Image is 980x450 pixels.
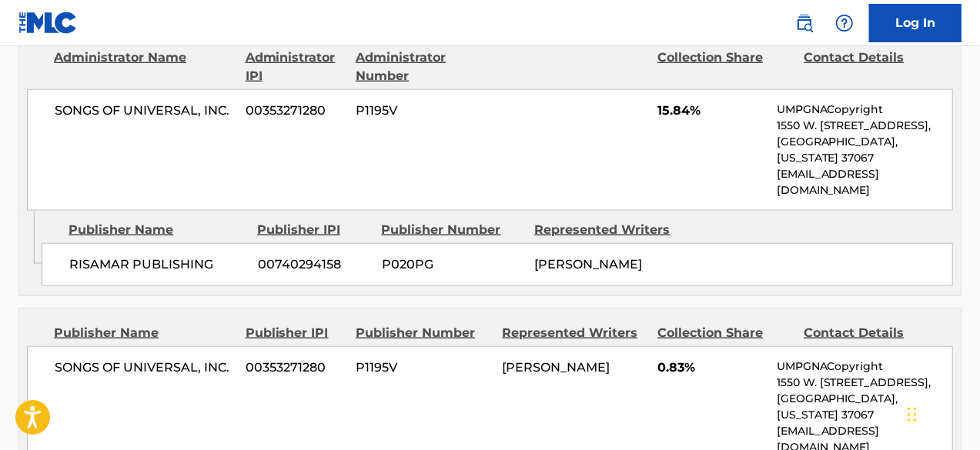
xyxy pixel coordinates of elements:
[777,375,952,391] p: 1550 W. [STREET_ADDRESS],
[258,255,370,274] span: 00740294158
[777,358,952,375] p: UMPGNACopyright
[657,48,792,85] div: Collection Share
[777,391,952,423] p: [GEOGRAPHIC_DATA], [US_STATE] 37067
[54,324,234,342] div: Publisher Name
[381,221,523,239] div: Publisher Number
[18,12,78,34] img: MLC Logo
[777,134,952,166] p: [GEOGRAPHIC_DATA], [US_STATE] 37067
[246,324,344,342] div: Publisher IPI
[54,48,234,85] div: Administrator Name
[356,324,490,342] div: Publisher Number
[356,102,490,120] span: P1195V
[356,48,490,85] div: Administrator Number
[69,221,246,239] div: Publisher Name
[657,324,792,342] div: Collection Share
[908,392,917,438] div: Drag
[795,14,814,32] img: search
[777,118,952,134] p: 1550 W. [STREET_ADDRESS],
[246,102,344,120] span: 00353271280
[55,102,234,120] span: SONGS OF UNIVERSAL, INC.
[903,376,980,450] iframe: Chat Widget
[777,166,952,198] p: [EMAIL_ADDRESS][DOMAIN_NAME]
[356,358,490,377] span: P1195V
[835,14,854,32] img: help
[789,8,820,38] a: Public Search
[657,102,765,120] span: 15.84%
[804,48,938,85] div: Contact Details
[534,257,642,272] span: [PERSON_NAME]
[869,4,962,42] a: Log In
[502,324,646,342] div: Represented Writers
[257,221,370,239] div: Publisher IPI
[382,255,523,274] span: P020PG
[777,102,952,118] p: UMPGNACopyright
[804,324,938,342] div: Contact Details
[657,358,765,377] span: 0.83%
[246,48,344,85] div: Administrator IPI
[55,358,234,377] span: SONGS OF UNIVERSAL, INC.
[246,358,344,377] span: 00353271280
[69,255,246,274] span: RISAMAR PUBLISHING
[502,360,610,375] span: [PERSON_NAME]
[534,221,676,239] div: Represented Writers
[829,8,860,38] div: Help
